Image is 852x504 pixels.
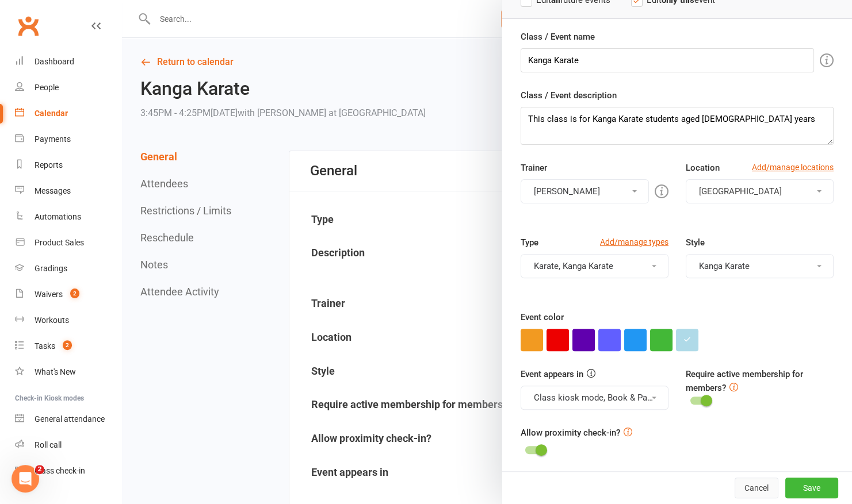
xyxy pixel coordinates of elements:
div: People [35,83,59,92]
a: Roll call [15,432,121,458]
div: Payments [35,134,71,144]
span: 2 [70,288,79,298]
div: Automations [35,212,81,221]
label: Allow proximity check-in? [521,426,620,440]
a: Class kiosk mode [15,458,121,484]
a: Dashboard [15,49,121,75]
input: Enter event name [521,48,814,72]
button: Save [785,478,838,498]
button: Kanga Karate [686,254,834,278]
a: People [15,75,121,101]
div: Dashboard [35,57,74,66]
span: 2 [63,340,72,350]
label: Type [521,236,538,249]
a: Automations [15,204,121,230]
a: Messages [15,178,121,204]
div: Waivers [35,290,63,299]
label: Event appears in [521,367,583,381]
div: Workouts [35,316,69,325]
a: Waivers 2 [15,282,121,307]
label: Style [686,236,705,249]
a: Gradings [15,256,121,282]
label: Location [686,161,720,175]
a: Workouts [15,307,121,333]
div: General attendance [35,414,105,424]
button: Karate, Kanga Karate [521,254,668,278]
a: What's New [15,359,121,385]
label: Class / Event name [521,30,595,44]
a: Tasks 2 [15,333,121,359]
a: Product Sales [15,230,121,256]
div: Gradings [35,264,67,273]
button: [GEOGRAPHIC_DATA] [686,179,834,203]
button: Cancel [735,478,778,498]
a: Reports [15,152,121,178]
label: Trainer [521,161,547,175]
div: Product Sales [35,238,84,247]
a: Calendar [15,101,121,126]
label: Require active membership for members? [686,369,803,393]
div: Reports [35,160,63,170]
a: Clubworx [14,11,43,40]
div: Messages [35,186,71,195]
label: Class / Event description [521,89,617,102]
a: Add/manage locations [752,161,834,174]
iframe: Intercom live chat [12,465,39,493]
a: General attendance kiosk mode [15,406,121,432]
button: Class kiosk mode, Book & Pay, Roll call, Clubworx website calendar and Mobile app [521,386,668,410]
a: Add/manage types [600,236,668,248]
div: Calendar [35,109,68,118]
div: Class check-in [35,466,85,475]
div: What's New [35,367,76,376]
button: [PERSON_NAME] [521,179,649,203]
span: [GEOGRAPHIC_DATA] [699,186,782,197]
div: Tasks [35,341,55,351]
div: Roll call [35,440,62,449]
span: 2 [35,465,44,474]
a: Payments [15,126,121,152]
label: Event color [521,310,564,324]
